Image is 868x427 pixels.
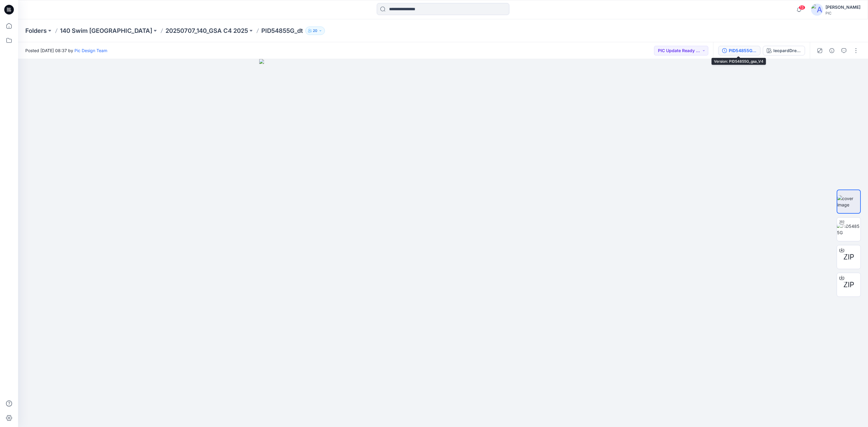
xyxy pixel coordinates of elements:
img: eyJhbGciOiJIUzI1NiIsImtpZCI6IjAiLCJzbHQiOiJzZXMiLCJ0eXAiOiJKV1QifQ.eyJkYXRhIjp7InR5cGUiOiJzdG9yYW... [259,59,627,427]
button: Details [827,46,837,55]
a: 140 Swim [GEOGRAPHIC_DATA] [60,27,152,35]
img: avatar [811,4,823,16]
img: PID54855G [837,223,860,236]
p: PID54855G_dt [261,27,303,35]
a: Pic Design Team [74,48,107,53]
span: Posted [DATE] 08:37 by [25,47,107,54]
a: 20250707_140_GSA C4 2025 [165,27,248,35]
span: ZIP [843,252,854,262]
div: leopardDreams [773,47,801,54]
a: Folders [25,27,47,35]
div: PIC [826,11,860,15]
div: [PERSON_NAME] [826,4,860,11]
span: ZIP [843,279,854,290]
div: PID54855G_gsa_V4 [729,47,756,54]
button: PID54855G_gsa_V4 [718,46,760,55]
span: 13 [799,5,805,10]
button: leopardDreams [763,46,805,55]
p: 20 [313,27,317,34]
button: 20 [305,27,325,35]
img: cover image [837,195,860,208]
